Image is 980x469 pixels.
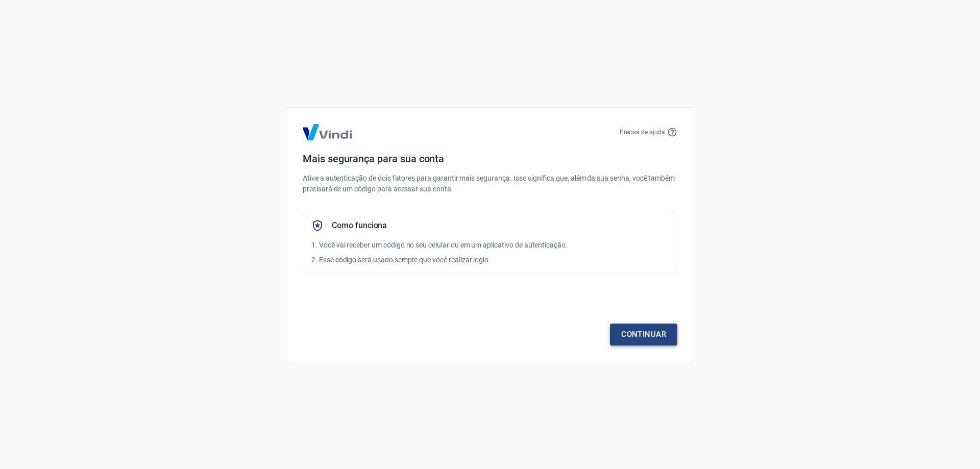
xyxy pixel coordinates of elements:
[303,124,352,140] img: Logo Vind
[311,240,669,251] p: 1. Você vai receber um código no seu celular ou em um aplicativo de autenticação.
[332,220,387,231] h5: Como funciona
[610,324,677,345] a: Continuar
[303,173,677,194] p: Ative a autenticação de dois fatores para garantir mais segurança. Isso significa que, além da su...
[311,255,669,265] p: 2. Esse código será usado sempre que você realizar login.
[303,153,677,165] h4: Mais segurança para sua conta
[620,128,665,137] p: Precisa de ajuda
